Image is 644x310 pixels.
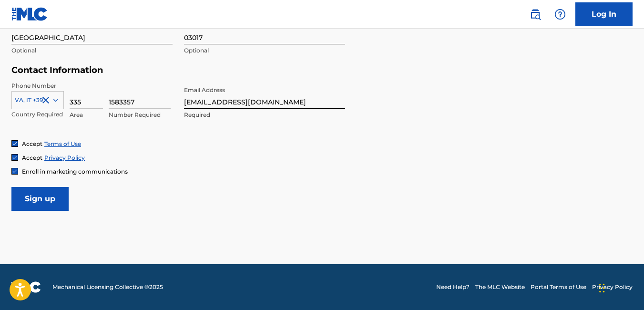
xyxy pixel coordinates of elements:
[22,140,42,147] span: Accept
[554,9,566,20] img: help
[22,154,42,161] span: Accept
[12,155,18,160] img: checkbox
[52,283,163,291] span: Mechanical Licensing Collective © 2025
[530,9,541,20] img: search
[531,283,586,291] a: Portal Terms of Use
[596,264,644,310] div: Widget chat
[44,154,85,161] a: Privacy Policy
[475,283,525,291] a: The MLC Website
[11,65,345,76] h5: Contact Information
[11,187,69,211] input: Sign up
[551,5,570,24] div: Help
[22,168,128,175] span: Enroll in marketing communications
[109,111,171,119] p: Number Required
[11,7,48,21] img: MLC Logo
[11,46,173,55] p: Optional
[11,110,64,119] p: Country Required
[184,111,345,119] p: Required
[11,281,41,293] img: logo
[436,283,470,291] a: Need Help?
[12,168,18,174] img: checkbox
[44,140,81,147] a: Terms of Use
[599,274,605,302] div: Trascina
[526,5,545,24] a: Public Search
[575,2,633,26] a: Log In
[596,264,644,310] iframe: Chat Widget
[12,141,18,146] img: checkbox
[184,46,345,55] p: Optional
[70,111,103,119] p: Area
[592,283,633,291] a: Privacy Policy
